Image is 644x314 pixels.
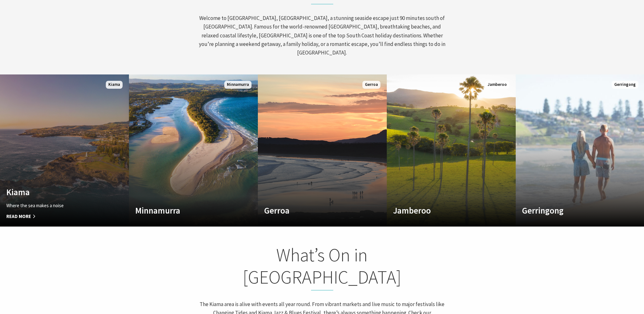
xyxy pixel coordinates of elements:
a: Custom Image Used Minnamurra Minnamurra [129,74,258,227]
span: Jamberoo [485,81,509,89]
h4: Gerroa [264,205,361,215]
a: Custom Image Used Gerroa Gerroa [258,74,387,227]
h4: Jamberoo [393,205,490,215]
span: Read More [6,213,103,220]
span: Kiama [106,81,123,89]
span: Minnamurra [224,81,252,89]
h4: Gerringong [522,205,619,215]
p: Welcome to [GEOGRAPHIC_DATA], [GEOGRAPHIC_DATA], a stunning seaside escape just 90 minutes south ... [198,14,446,57]
a: Custom Image Used Jamberoo Jamberoo [387,74,516,227]
h2: What’s On in [GEOGRAPHIC_DATA] [198,244,446,291]
span: Gerroa [362,81,380,89]
h4: Minnamurra [135,205,232,215]
span: Gerringong [612,81,638,89]
p: Where the sea makes a noise [6,202,103,209]
h4: Kiama [6,187,103,197]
